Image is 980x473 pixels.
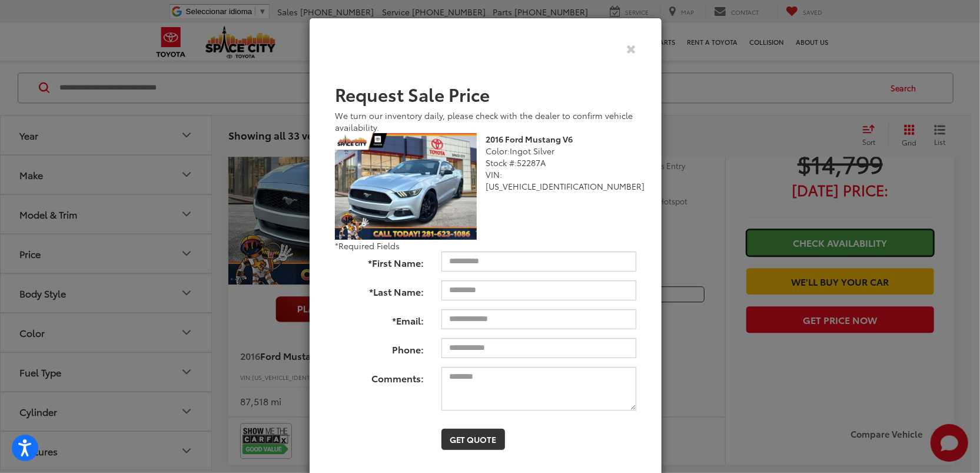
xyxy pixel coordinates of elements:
span: 52287A [517,157,546,168]
div: We turn our inventory daily, please check with the dealer to confirm vehicle availability. [335,110,636,133]
label: *First Name: [326,252,433,270]
label: Comments: [326,367,433,385]
span: *Required Fields [335,240,400,252]
button: Get Quote [441,429,505,450]
label: *Email: [326,309,433,328]
span: Stock #: [486,157,517,168]
img: 2016 Ford Mustang V6 [335,133,477,240]
b: 2016 Ford Mustang V6 [486,133,573,145]
span: [US_VEHICLE_IDENTIFICATION_NUMBER] [486,180,645,192]
span: VIN: [486,168,502,180]
h2: Request Sale Price [335,84,636,104]
label: Phone: [326,338,433,356]
button: Close [626,42,636,55]
span: Color: [486,145,510,157]
span: Ingot Silver [510,145,554,157]
label: *Last Name: [326,280,433,299]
